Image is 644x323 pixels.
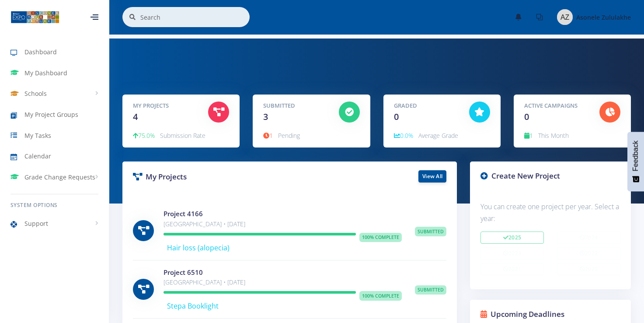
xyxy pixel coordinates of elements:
[359,233,402,242] span: 100% Complete
[24,151,51,161] span: Calendar
[576,13,631,21] span: Asonele Zululakhe
[415,227,446,236] span: Submitted
[557,263,620,275] button: 2020
[160,131,205,140] span: Submission Rate
[167,301,219,311] span: Stepa Booklight
[480,247,544,260] button: 2023
[418,170,446,183] a: View All
[480,201,620,225] p: You can create one project per year. Select a year:
[480,232,544,244] button: 2025
[480,263,544,275] button: 2021
[133,102,195,110] h5: My Projects
[550,7,631,27] a: Image placeholder Asonele Zululakhe
[524,131,533,140] span: 1
[10,201,98,209] h6: System Options
[24,89,47,98] span: Schools
[394,102,456,110] h5: Graded
[133,171,283,183] h3: My Projects
[263,102,325,110] h5: Submitted
[133,111,138,123] span: 4
[538,131,569,140] span: This Month
[359,291,402,301] span: 100% Complete
[263,111,268,123] span: 3
[415,285,446,295] span: Submitted
[24,131,51,140] span: My Tasks
[164,277,402,288] p: [GEOGRAPHIC_DATA] • [DATE]
[394,131,413,140] span: 0.0%
[418,131,458,140] span: Average Grade
[480,309,620,320] h3: Upcoming Deadlines
[557,232,620,244] button: 2024
[164,209,203,218] a: Project 4166
[557,9,573,25] img: Image placeholder
[140,7,250,27] input: Search
[394,111,399,123] span: 0
[627,132,644,191] button: Feedback - Show survey
[524,111,529,123] span: 0
[278,131,300,140] span: Pending
[167,243,230,253] span: Hair loss (alopecia)
[24,68,67,77] span: My Dashboard
[24,110,78,119] span: My Project Groups
[10,10,59,24] img: ...
[133,131,155,140] span: 75.0%
[524,102,586,110] h5: Active Campaigns
[632,140,640,171] span: Feedback
[263,131,273,140] span: 1
[24,172,95,182] span: Grade Change Requests
[24,47,57,56] span: Dashboard
[164,268,203,277] a: Project 6510
[24,219,48,228] span: Support
[480,170,620,182] h3: Create New Project
[557,247,620,260] button: 2022
[164,219,402,229] p: [GEOGRAPHIC_DATA] • [DATE]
